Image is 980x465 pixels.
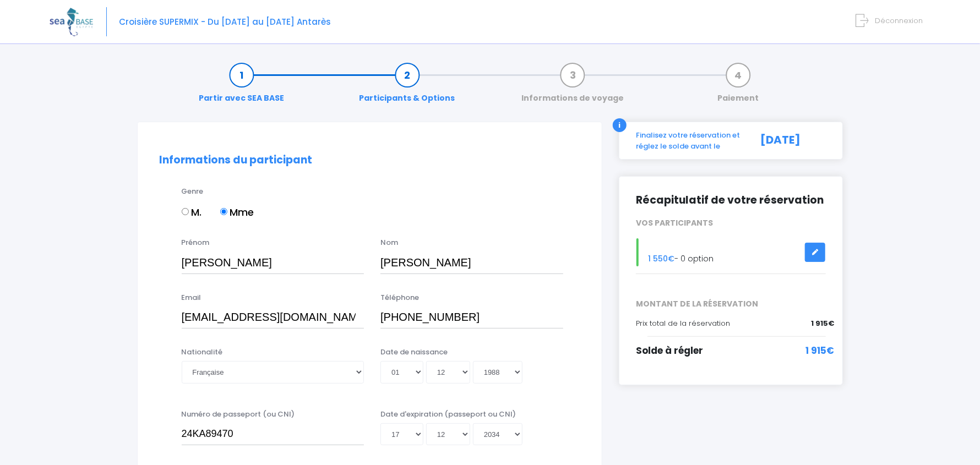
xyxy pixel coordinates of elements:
span: 1 915€ [805,344,834,358]
label: Numéro de passeport (ou CNI) [182,409,295,420]
a: Paiement [712,69,765,104]
span: Croisière SUPERMIX - Du [DATE] au [DATE] Antarès [119,16,331,28]
span: Prix total de la réservation [636,318,730,329]
div: - 0 option [628,238,835,266]
label: Date de naissance [380,347,448,358]
input: M. [182,208,189,215]
h2: Récapitulatif de votre réservation [636,193,826,207]
a: Informations de voyage [516,69,629,104]
div: [DATE] [748,130,835,151]
h2: Informations du participant [160,154,580,167]
span: Déconnexion [875,15,923,26]
span: 1 915€ [811,318,834,329]
label: Email [182,292,202,303]
span: MONTANT DE LA RÉSERVATION [628,298,835,310]
label: Date d'expiration (passeport ou CNI) [380,409,516,420]
input: Mme [220,208,227,215]
div: VOS PARTICIPANTS [628,217,835,229]
label: Téléphone [380,292,419,303]
label: M. [182,205,202,220]
label: Nom [380,237,398,248]
label: Mme [220,205,254,220]
div: i [613,118,627,132]
div: Finalisez votre réservation et réglez le solde avant le [628,130,748,151]
a: Participants & Options [354,69,461,104]
label: Genre [182,186,204,197]
label: Prénom [182,237,210,248]
a: Partir avec SEA BASE [193,69,290,104]
label: Nationalité [182,347,223,358]
span: 1 550€ [648,253,674,264]
span: Solde à régler [636,344,703,357]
